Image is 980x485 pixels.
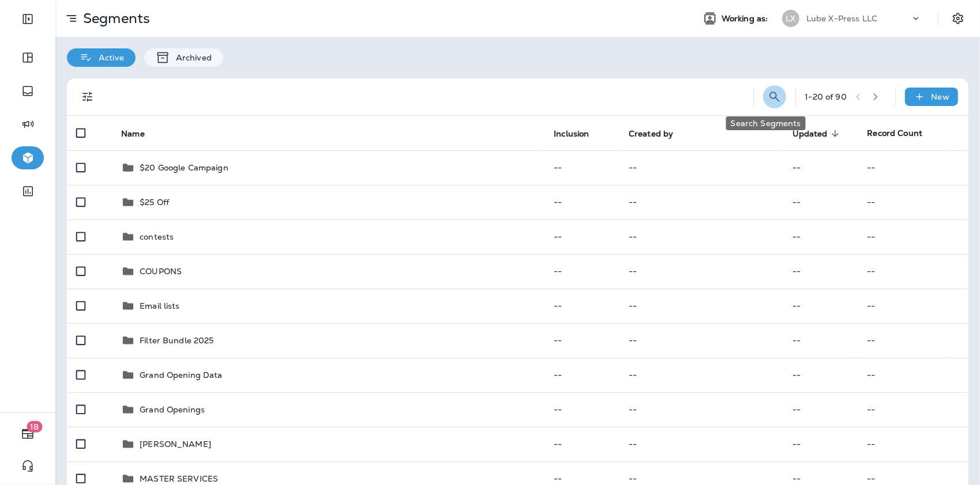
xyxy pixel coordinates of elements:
[545,185,619,219] td: --
[140,405,205,414] p: Grand Openings
[554,128,604,139] span: Inclusion
[140,301,180,310] p: Email lists
[858,185,968,219] td: --
[545,358,619,392] td: --
[12,422,44,445] button: 18
[619,254,783,289] td: --
[27,421,43,433] span: 18
[763,85,786,108] button: Search Segments
[140,336,214,345] p: Filter Bundle 2025
[93,53,124,62] p: Active
[78,10,150,27] p: Segments
[783,358,858,392] td: --
[726,116,806,130] div: Search Segments
[868,128,923,138] span: Record Count
[619,427,783,461] td: --
[629,128,688,139] span: Created by
[619,185,783,219] td: --
[619,358,783,392] td: --
[806,14,877,23] p: Lube X-Press LLC
[858,427,968,461] td: --
[545,392,619,427] td: --
[793,129,828,139] span: Updated
[858,323,968,358] td: --
[783,323,858,358] td: --
[858,358,968,392] td: --
[858,392,968,427] td: --
[948,8,968,29] button: Settings
[76,85,99,108] button: Filters
[805,92,847,101] div: 1 - 20 of 90
[783,289,858,323] td: --
[121,128,160,139] span: Name
[121,129,145,139] span: Name
[545,323,619,358] td: --
[783,185,858,219] td: --
[140,267,182,276] p: COUPONS
[783,254,858,289] td: --
[619,219,783,254] td: --
[545,427,619,461] td: --
[619,392,783,427] td: --
[858,289,968,323] td: --
[140,474,218,483] p: MASTER SERVICES
[782,10,799,27] div: LX
[619,323,783,358] td: --
[722,14,771,24] span: Working as:
[793,128,843,139] span: Updated
[12,7,44,31] button: Expand Sidebar
[783,219,858,254] td: --
[140,198,169,207] p: $25 Off
[545,254,619,289] td: --
[619,150,783,185] td: --
[545,150,619,185] td: --
[545,219,619,254] td: --
[140,163,228,172] p: $20 Google Campaign
[619,289,783,323] td: --
[783,150,858,185] td: --
[554,129,589,139] span: Inclusion
[858,254,968,289] td: --
[932,92,949,101] p: New
[783,427,858,461] td: --
[545,289,619,323] td: --
[140,439,211,449] p: [PERSON_NAME]
[858,219,968,254] td: --
[170,53,212,62] p: Archived
[629,129,673,139] span: Created by
[140,370,223,380] p: Grand Opening Data
[140,232,174,241] p: contests
[783,392,858,427] td: --
[858,150,968,185] td: --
